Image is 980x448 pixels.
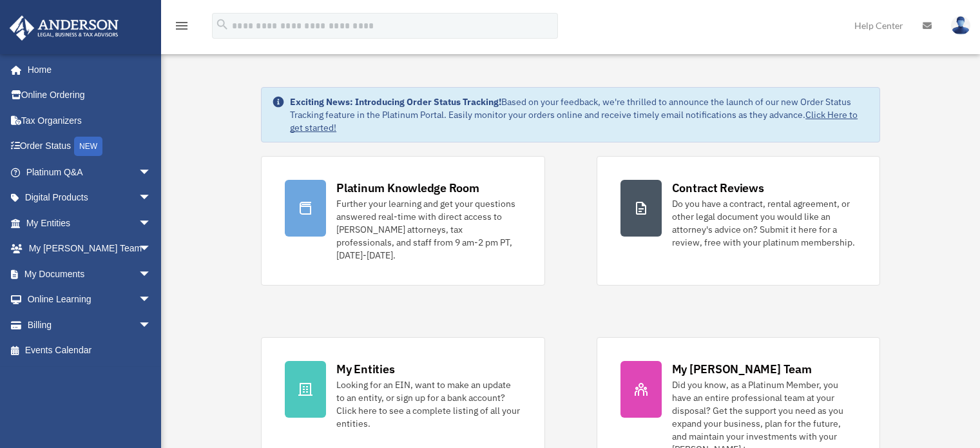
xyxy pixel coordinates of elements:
[9,57,164,83] a: Home
[139,261,164,287] span: arrow_drop_down
[9,108,171,133] a: Tax Organizers
[336,197,521,262] div: Further your learning and get your questions answered real-time with direct access to [PERSON_NAM...
[9,338,171,364] a: Events Calendar
[672,197,856,249] div: Do you have a contract, rental agreement, or other legal document you would like an attorney's ad...
[9,83,171,108] a: Online Ordering
[290,96,501,108] strong: Exciting News: Introducing Order Status Tracking!
[9,133,171,160] a: Order StatusNEW
[9,185,171,211] a: Digital Productsarrow_drop_down
[139,312,164,338] span: arrow_drop_down
[9,261,171,287] a: My Documentsarrow_drop_down
[672,180,764,196] div: Contract Reviews
[139,159,164,186] span: arrow_drop_down
[9,312,171,338] a: Billingarrow_drop_down
[9,287,171,313] a: Online Learningarrow_drop_down
[290,109,858,133] a: Click Here to get started!
[290,95,869,134] div: Based on your feedback, we're thrilled to announce the launch of our new Order Status Tracking fe...
[336,180,479,196] div: Platinum Knowledge Room
[597,156,880,286] a: Contract Reviews Do you have a contract, rental agreement, or other legal document you would like...
[9,210,171,236] a: My Entitiesarrow_drop_down
[9,159,171,185] a: Platinum Q&Aarrow_drop_down
[6,15,122,41] img: Anderson Advisors Platinum Portal
[74,137,102,156] div: NEW
[9,236,171,262] a: My [PERSON_NAME] Teamarrow_drop_down
[336,361,394,377] div: My Entities
[174,23,189,34] a: menu
[139,185,164,211] span: arrow_drop_down
[139,210,164,237] span: arrow_drop_down
[672,361,812,377] div: My [PERSON_NAME] Team
[336,378,521,430] div: Looking for an EIN, want to make an update to an entity, or sign up for a bank account? Click her...
[951,16,970,35] img: User Pic
[261,156,544,286] a: Platinum Knowledge Room Further your learning and get your questions answered real-time with dire...
[215,17,229,32] i: search
[174,18,189,34] i: menu
[139,236,164,262] span: arrow_drop_down
[139,287,164,313] span: arrow_drop_down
